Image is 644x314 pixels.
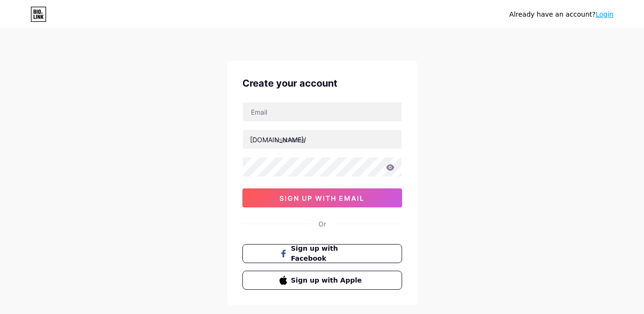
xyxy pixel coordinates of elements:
button: Sign up with Facebook [242,244,402,263]
div: Create your account [242,76,402,90]
div: Or [318,219,326,229]
button: Sign up with Apple [242,271,402,290]
div: Already have an account? [509,10,614,20]
div: [DOMAIN_NAME]/ [250,135,306,145]
span: Sign up with Facebook [291,244,365,264]
input: Email [243,102,402,121]
span: Sign up with Apple [291,275,365,285]
input: username [243,130,402,149]
button: sign up with email [242,188,402,207]
span: sign up with email [279,194,365,202]
a: Login [596,10,614,18]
